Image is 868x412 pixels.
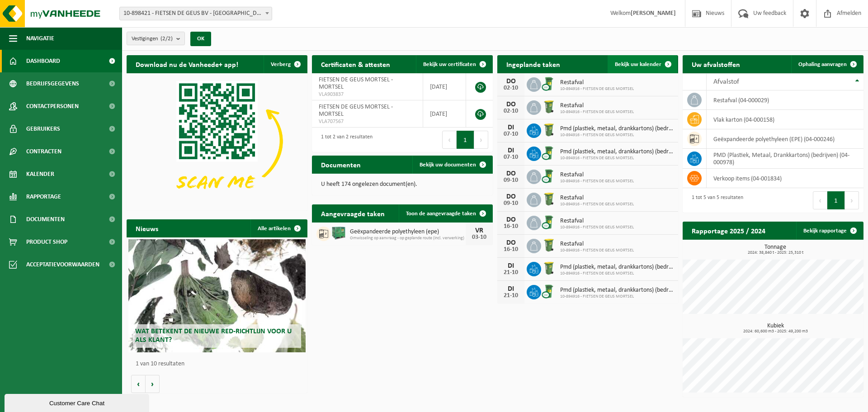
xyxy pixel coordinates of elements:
span: Restafval [560,171,634,179]
button: 1 [457,131,474,149]
span: 10-894916 - FIETSEN DE GEUS MORTSEL [560,248,634,253]
div: 16-10 [502,246,520,253]
span: Bekijk uw kalender [615,62,661,67]
span: Pmd (plastiek, metaal, drankkartons) (bedrijven) [560,264,674,271]
h2: Download nu de Vanheede+ app! [127,55,247,73]
a: Toon de aangevraagde taken [399,204,492,223]
span: Restafval [560,194,634,202]
img: WB-0240-CU [541,284,557,299]
span: Pmd (plastiek, metaal, drankkartons) (bedrijven) [560,148,674,156]
h2: Certificaten & attesten [312,55,399,73]
span: 10-894916 - FIETSEN DE GEUS MORTSEL [560,294,674,299]
h2: Uw afvalstoffen [683,55,749,73]
h2: Rapportage 2025 / 2024 [683,222,774,239]
div: 02-10 [502,108,520,114]
button: OK [190,32,211,46]
span: 10-894916 - FIETSEN DE GEUS MORTSEL [560,109,634,115]
img: WB-0240-HPE-GN-50 [541,99,557,114]
a: Wat betekent de nieuwe RED-richtlijn voor u als klant? [128,239,306,352]
span: Bedrijfsgegevens [26,72,79,95]
div: 09-10 [502,177,520,184]
span: VLA707567 [319,118,416,125]
img: Download de VHEPlus App [127,73,307,209]
span: 10-894916 - FIETSEN DE GEUS MORTSEL [560,179,634,184]
span: Restafval [560,79,634,86]
div: DI [502,147,520,154]
a: Bekijk uw certificaten [416,55,492,73]
a: Bekijk uw documenten [412,156,492,174]
span: 10-894916 - FIETSEN DE GEUS MORTSEL [560,225,634,230]
span: Gebruikers [26,118,60,140]
p: U heeft 174 ongelezen document(en). [321,181,484,188]
div: 02-10 [502,85,520,91]
span: FIETSEN DE GEUS MORTSEL - MORTSEL [319,76,393,90]
span: Toon de aangevraagde taken [406,211,476,217]
div: DI [502,285,520,293]
h3: Tonnage [687,244,863,255]
img: WB-0240-CU [541,145,557,161]
button: Previous [813,191,827,209]
td: geëxpandeerde polyethyleen (EPE) (04-000246) [707,129,863,149]
span: 2024: 38,840 t - 2025: 25,310 t [687,251,863,255]
img: PB-HB-1400-HPE-GN-01 [331,225,346,241]
td: PMD (Plastiek, Metaal, Drankkartons) (bedrijven) (04-000978) [707,149,863,169]
span: Pmd (plastiek, metaal, drankkartons) (bedrijven) [560,287,674,294]
td: [DATE] [423,100,466,128]
button: Vorige [131,375,146,393]
button: Volgende [146,375,160,393]
img: WB-0240-CU [541,76,557,91]
div: DO [502,78,520,85]
button: Previous [442,131,457,149]
div: 21-10 [502,270,520,276]
span: Acceptatievoorwaarden [26,253,99,276]
span: Navigatie [26,27,54,50]
h3: Kubiek [687,323,863,334]
button: Next [474,131,488,149]
span: Verberg [271,62,291,67]
span: Restafval [560,241,634,248]
img: WB-0240-HPE-GN-50 [541,237,557,253]
div: VR [470,227,488,234]
a: Alle artikelen [250,219,307,237]
div: 09-10 [502,200,520,207]
span: Vestigingen [132,32,173,46]
h2: Ingeplande taken [497,55,569,73]
span: Contactpersonen [26,95,79,118]
div: DO [502,170,520,177]
span: Restafval [560,218,634,225]
span: Geëxpandeerde polyethyleen (epe) [350,228,466,236]
span: Wat betekent de nieuwe RED-richtlijn voor u als klant? [135,328,292,344]
div: 07-10 [502,154,520,161]
div: 03-10 [470,234,488,241]
h2: Nieuws [127,219,167,237]
td: verkoop items (04-001834) [707,169,863,188]
span: 10-898421 - FIETSEN DE GEUS BV - ANTWERPEN [120,7,272,20]
div: 1 tot 2 van 2 resultaten [316,130,373,150]
img: WB-0240-HPE-GN-50 [541,122,557,137]
span: 2024: 60,600 m3 - 2025: 49,200 m3 [687,329,863,334]
img: WB-0240-HPE-GN-50 [541,191,557,207]
span: Kalender [26,163,54,185]
td: restafval (04-000029) [707,90,863,110]
div: DI [502,124,520,131]
h2: Documenten [312,156,370,173]
div: 21-10 [502,293,520,299]
span: 10-894916 - FIETSEN DE GEUS MORTSEL [560,86,634,92]
div: 1 tot 5 van 5 resultaten [687,190,743,210]
span: Afvalstof [713,78,739,85]
span: VLA903837 [319,91,416,98]
td: [DATE] [423,73,466,100]
div: DO [502,239,520,246]
img: WB-0240-CU [541,214,557,230]
span: Bekijk uw documenten [420,162,476,168]
button: 1 [827,191,845,209]
div: DO [502,193,520,200]
a: Bekijk uw kalender [608,55,677,73]
span: Contracten [26,140,61,163]
div: 07-10 [502,131,520,137]
div: 16-10 [502,223,520,230]
span: Dashboard [26,50,60,72]
td: vlak karton (04-000158) [707,110,863,129]
a: Ophaling aanvragen [791,55,863,73]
